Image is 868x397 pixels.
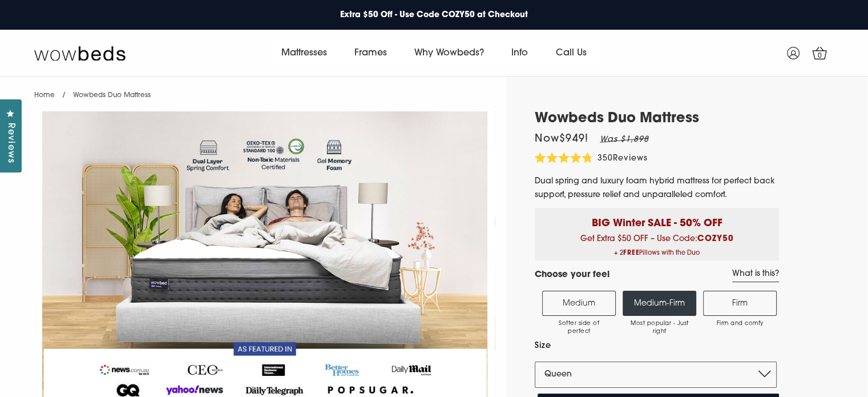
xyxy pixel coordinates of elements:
span: Most popular - Just right [629,320,690,336]
a: Frames [341,37,401,69]
a: 0 [805,39,834,67]
a: Call Us [542,37,600,69]
span: Firm and comfy [709,320,770,328]
span: 0 [814,50,825,62]
h1: Wowbeds Duo Mattress [535,111,779,127]
a: Info [498,37,542,69]
label: Size [535,339,777,353]
label: Medium-Firm [623,291,696,316]
span: Get Extra $50 OFF – Use Code: [543,235,770,260]
div: 350Reviews [535,153,648,166]
span: Now $949 ! [535,134,588,145]
a: Mattresses [268,37,341,69]
span: Wowbeds Duo Mattress [73,92,151,99]
span: / [62,92,66,99]
img: Wow Beds Logo [34,45,126,61]
b: FREE [623,250,639,256]
nav: breadcrumbs [34,77,151,106]
span: Reviews [3,123,18,163]
h4: Choose your feel [535,269,609,282]
label: Medium [542,291,616,316]
em: Was $1,898 [600,135,649,144]
span: Reviews [613,154,648,163]
a: What is this? [732,269,779,282]
a: Home [34,92,55,99]
span: Softer side of perfect [548,320,609,336]
p: BIG Winter SALE - 50% OFF [543,208,770,231]
b: COZY50 [697,235,734,243]
span: Dual spring and luxury foam hybrid mattress for perfect back support, pressure relief and unparal... [535,177,775,199]
span: 350 [597,154,613,163]
a: Why Wowbeds? [401,37,498,69]
span: + 2 Pillows with the Duo [543,246,770,260]
a: Extra $50 Off - Use Code COZY50 at Checkout [334,3,534,27]
label: Firm [703,291,777,316]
